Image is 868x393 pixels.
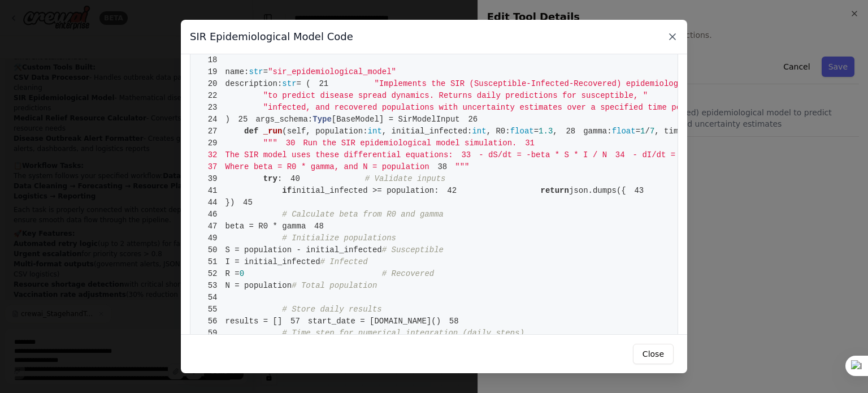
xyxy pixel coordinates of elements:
span: S = population - initial_infected [225,245,382,254]
span: # Recovered [382,269,434,278]
span: N = population [225,281,292,290]
span: # Time step for numerical integration (daily steps) [282,329,524,338]
span: str [282,79,296,88]
span: / [645,127,649,136]
span: # Initialize populations [282,234,396,243]
span: int [472,127,486,136]
span: I = initial_infected [225,257,320,266]
span: 44 [199,197,225,209]
span: R = [225,269,240,278]
span: : [277,174,282,183]
span: 1.3 [539,127,553,136]
span: 51 [199,256,225,268]
span: def [244,127,258,136]
span: 21 [311,78,337,90]
span: 19 [199,66,225,78]
span: 27 [199,126,225,137]
span: json.dumps({ [569,186,626,195]
span: self, population: [287,127,368,136]
span: initial_infected >= population: [292,186,439,195]
span: - dI/dt = beta * S * I / N - gamma * I [607,150,813,159]
span: 58 [441,316,467,327]
span: 57 [282,316,308,327]
span: # Calculate beta from R0 and gamma [282,210,444,219]
span: try [263,174,277,183]
span: ) [199,115,230,124]
span: 37 [199,161,225,173]
span: start_date = [DOMAIN_NAME]() [282,317,441,326]
span: 29 [199,137,225,149]
span: """ [263,139,277,148]
span: # Validate inputs [365,174,446,183]
span: args_schema: [255,115,313,124]
span: results = [] [199,317,282,326]
span: 24 [199,114,225,126]
span: name: [225,67,249,76]
span: float [510,127,534,136]
span: , [553,127,557,136]
span: 42 [439,185,465,197]
h3: SIR Epidemiological Model Code [190,29,353,45]
span: 22 [199,90,225,102]
span: 45 [235,197,261,209]
span: # Total population [292,281,377,290]
span: = [263,67,268,76]
button: Close [633,344,674,364]
span: # Store daily results [282,305,381,314]
span: 48 [306,221,332,232]
span: Where beta = R0 * gamma, and N = population [199,162,429,171]
span: 39 [199,173,225,185]
span: "infected, and recovered populations with uncertainty estimates over a specified time period." [263,103,710,112]
span: 38 [429,161,455,173]
span: int [368,127,382,136]
span: Run the SIR epidemiological model simulation. [277,139,517,148]
span: 0 [240,269,244,278]
span: if [282,186,292,195]
span: The SIR model uses these differential equations: [199,150,453,159]
span: str [249,67,263,76]
span: 25 [230,114,256,126]
span: 30 [277,137,303,149]
span: 32 [199,149,225,161]
span: float [612,127,636,136]
span: ( [282,127,287,136]
span: 50 [199,244,225,256]
span: 31 [517,137,543,149]
span: Type [313,115,332,124]
span: "to predict disease spread dynamics. Returns daily predictions for susceptible, " [263,91,648,100]
span: 52 [199,268,225,280]
span: 33 [453,149,479,161]
span: = ( [297,79,311,88]
span: , time_days: [654,127,711,136]
span: 41 [199,185,225,197]
span: 53 [199,280,225,292]
span: , initial_infected: [382,127,472,136]
span: description: [225,79,283,88]
span: - dS/dt = -beta * S * I / N [453,150,607,159]
span: 23 [199,102,225,114]
span: 18 [199,54,225,66]
span: "Implements the SIR (Susceptible-Infected-Recovered) epidemiological model " [374,79,735,88]
span: # Susceptible [382,245,444,254]
span: 46 [199,209,225,221]
span: 40 [282,173,308,185]
span: return [541,186,569,195]
span: """ [455,162,469,171]
span: 7 [650,127,654,136]
span: 43 [626,185,652,197]
span: 54 [199,292,225,304]
span: beta = R0 * gamma [199,222,306,231]
span: 49 [199,232,225,244]
span: 34 [607,149,633,161]
span: 56 [199,316,225,327]
span: = [534,127,539,136]
span: 59 [199,327,225,339]
span: 26 [460,114,486,126]
span: 20 [199,78,225,90]
span: 47 [199,221,225,232]
span: [BaseModel] = SirModelInput [332,115,460,124]
span: = [636,127,640,136]
span: _run [263,127,283,136]
span: 1 [640,127,645,136]
span: gamma: [583,127,611,136]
